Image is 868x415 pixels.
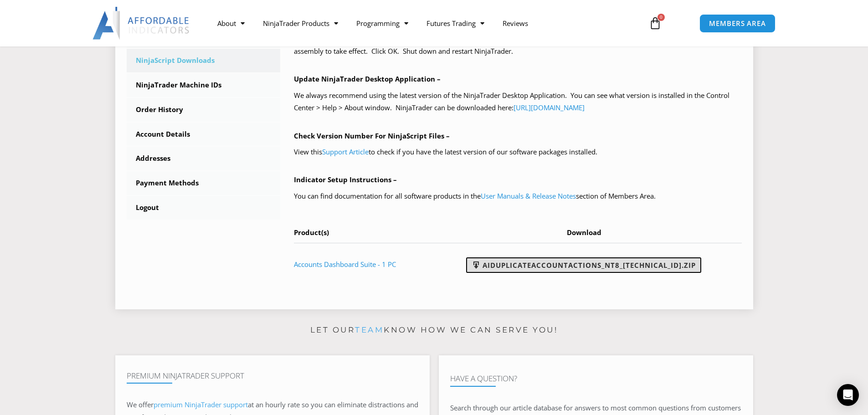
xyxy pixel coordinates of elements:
[635,10,675,36] a: 0
[127,147,281,170] a: Addresses
[127,400,154,409] span: We offer
[294,89,742,115] p: We always recommend using the latest version of the NinjaTrader Desktop Application. You can see ...
[208,13,638,34] nav: Menu
[294,74,441,83] b: Update NinjaTrader Desktop Application –
[127,371,418,380] h4: Premium NinjaTrader Support
[254,13,347,34] a: NinjaTrader Products
[92,7,190,40] img: LogoAI | Affordable Indicators – NinjaTrader
[127,171,281,195] a: Payment Methods
[355,325,384,334] a: team
[699,14,776,33] a: MEMBERS AREA
[294,175,397,184] b: Indicator Setup Instructions –
[127,123,281,146] a: Account Details
[127,196,281,220] a: Logout
[466,257,701,273] a: AIDuplicateAccountActions_NT8_[TECHNICAL_ID].zip
[837,384,859,406] div: Open Intercom Messenger
[481,191,576,200] a: User Manuals & Release Notes
[322,147,369,156] a: Support Article
[127,49,281,72] a: NinjaScript Downloads
[294,131,450,140] b: Check Version Number For NinjaScript Files –
[294,228,329,237] span: Product(s)
[115,323,753,338] p: Let our know how we can serve you!
[154,400,248,409] a: premium NinjaTrader support
[514,103,585,112] a: [URL][DOMAIN_NAME]
[709,20,766,27] span: MEMBERS AREA
[567,228,601,237] span: Download
[208,13,254,34] a: About
[294,260,396,269] a: Accounts Dashboard Suite - 1 PC
[294,190,742,203] p: You can find documentation for all software products in the section of Members Area.
[450,374,742,383] h4: Have A Question?
[493,13,537,34] a: Reviews
[417,13,493,34] a: Futures Trading
[657,14,665,21] span: 0
[294,146,742,159] p: View this to check if you have the latest version of our software packages installed.
[347,13,417,34] a: Programming
[127,73,281,97] a: NinjaTrader Machine IDs
[127,98,281,122] a: Order History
